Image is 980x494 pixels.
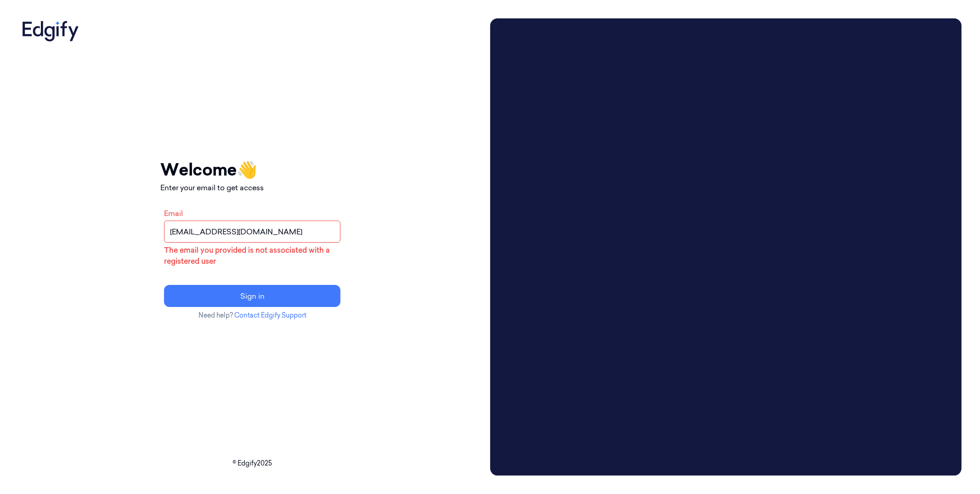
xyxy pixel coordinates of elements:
[164,285,340,307] button: Sign in
[160,182,344,193] p: Enter your email to get access
[160,157,344,182] h1: Welcome 👋
[164,244,340,267] p: The email you provided is not associated with a registered user
[18,459,487,468] p: © Edgify 2025
[234,311,306,319] a: Contact Edgify Support
[164,209,183,218] label: Email
[164,221,340,243] input: name@example.com
[160,311,344,320] p: Need help?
